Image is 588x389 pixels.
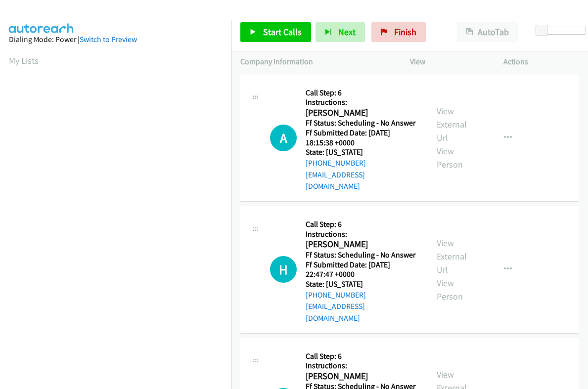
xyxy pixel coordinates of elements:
h5: State: [US_STATE] [306,279,419,289]
p: Company Information [240,56,392,68]
span: Start Calls [263,26,302,38]
a: [PHONE_NUMBER] [306,290,366,300]
iframe: Resource Center [559,155,588,234]
h5: Instructions: [306,229,419,239]
div: Dialing Mode: Power | [9,34,223,45]
button: AutoTab [457,22,518,42]
h2: [PERSON_NAME] [306,107,414,119]
a: Finish [371,22,426,42]
div: Delay between calls (in seconds) [541,27,586,35]
h5: Instructions: [306,97,419,107]
a: Start Calls [240,22,311,42]
h5: Call Step: 6 [306,351,419,361]
a: View Person [437,145,463,170]
p: View [410,56,486,68]
h1: A [270,125,297,151]
h5: Instructions: [306,361,419,371]
div: The call is yet to be attempted [270,125,297,151]
span: Next [338,26,356,38]
a: View External Url [437,237,467,275]
h5: Call Step: 6 [306,219,419,229]
h5: Ff Status: Scheduling - No Answer [306,250,419,260]
button: Next [316,22,365,42]
a: View Person [437,277,463,302]
h5: Ff Status: Scheduling - No Answer [306,118,419,128]
a: View External Url [437,105,467,143]
h1: H [270,256,297,283]
a: My Lists [9,55,39,66]
h2: [PERSON_NAME] [306,239,414,250]
a: [EMAIL_ADDRESS][DOMAIN_NAME] [306,170,365,191]
h5: Ff Submitted Date: [DATE] 22:47:47 +0000 [306,260,419,279]
div: The call is yet to be attempted [270,256,297,283]
span: Finish [394,26,416,38]
p: Actions [503,56,579,68]
a: Switch to Preview [80,35,137,44]
a: [EMAIL_ADDRESS][DOMAIN_NAME] [306,302,365,323]
h5: State: [US_STATE] [306,147,419,157]
h2: [PERSON_NAME] [306,371,414,382]
h5: Call Step: 6 [306,88,419,98]
a: [PHONE_NUMBER] [306,158,366,168]
h5: Ff Submitted Date: [DATE] 18:15:38 +0000 [306,128,419,147]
